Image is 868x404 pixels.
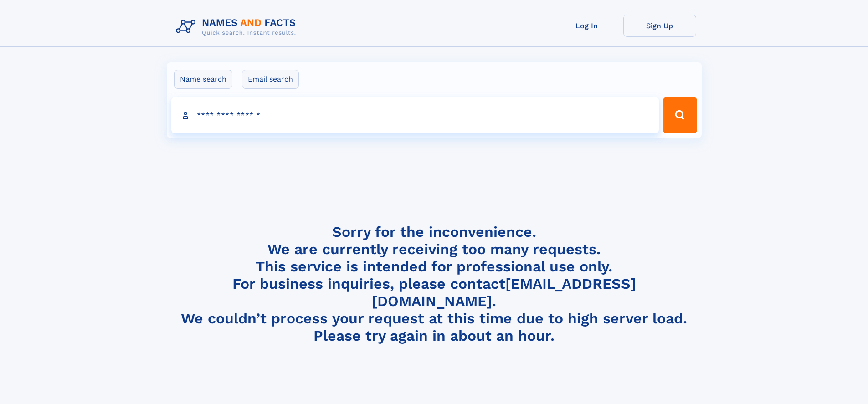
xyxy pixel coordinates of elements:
[172,223,696,345] h4: Sorry for the inconvenience. We are currently receiving too many requests. This service is intend...
[623,15,696,37] a: Sign Up
[174,70,232,89] label: Name search
[242,70,299,89] label: Email search
[663,97,697,133] button: Search Button
[172,15,303,39] img: Logo Names and Facts
[171,97,659,133] input: search input
[550,15,623,37] a: Log In
[372,275,636,310] a: [EMAIL_ADDRESS][DOMAIN_NAME]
